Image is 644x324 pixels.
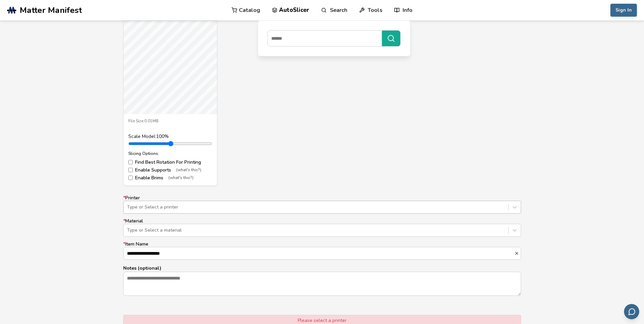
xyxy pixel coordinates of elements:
[128,176,133,180] input: Enable Brims(what's this?)
[128,134,212,139] div: Scale Model: 100 %
[127,204,128,210] input: *PrinterType or Select a printer
[124,247,514,259] input: *Item Name
[176,168,201,173] span: (what's this?)
[514,251,521,256] button: *Item Name
[123,241,521,260] label: Item Name
[123,265,521,272] p: Notes (optional)
[123,218,521,237] label: Material
[128,175,212,181] label: Enable Brims
[128,167,212,173] label: Enable Supports
[20,5,82,15] span: Matter Manifest
[610,4,637,17] button: Sign In
[128,168,133,172] input: Enable Supports(what's this?)
[127,228,128,233] input: *MaterialType or Select a material
[128,160,133,164] input: Find Best Rotation For Printing
[624,304,639,319] button: Send feedback via email
[123,195,521,214] label: Printer
[168,176,194,180] span: (what's this?)
[128,160,212,165] label: Find Best Rotation For Printing
[128,119,212,124] div: File Size: 0.01MB
[124,272,521,295] textarea: Notes (optional)
[128,151,212,156] div: Slicing Options:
